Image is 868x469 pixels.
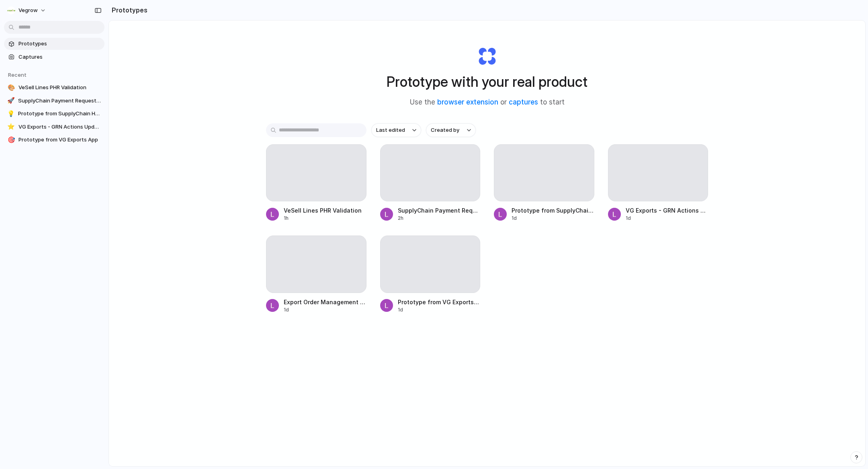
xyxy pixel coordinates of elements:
[398,298,481,306] span: Prototype from VG Exports App
[7,123,15,131] div: ⭐
[4,108,104,120] a: 💡Prototype from SupplyChain Home
[410,97,565,108] span: Use the or to start
[18,97,101,105] span: SupplyChain Payment Request Adjustments
[626,215,708,222] div: 1d
[426,123,476,137] button: Created by
[387,71,588,92] h1: Prototype with your real product
[18,123,101,131] span: VG Exports - GRN Actions Update
[398,306,481,313] div: 1d
[18,53,101,61] span: Captures
[509,98,538,106] a: captures
[380,236,481,313] a: Prototype from VG Exports App1d
[398,215,481,222] div: 2h
[18,6,38,14] span: Vegrow
[4,82,104,94] a: 🎨VeSell Lines PHR Validation
[4,121,104,133] a: ⭐VG Exports - GRN Actions Update
[8,72,27,78] span: Recent
[608,144,708,222] a: VG Exports - GRN Actions Update1d
[512,206,594,215] span: Prototype from SupplyChain Home
[380,144,481,222] a: SupplyChain Payment Request Adjustments2h
[371,123,421,137] button: Last edited
[284,298,366,306] span: Export Order Management Enhancement
[431,126,459,134] span: Created by
[7,136,15,144] div: 🎯
[266,236,366,313] a: Export Order Management Enhancement1d
[108,5,147,15] h2: Prototypes
[4,95,104,107] a: 🚀SupplyChain Payment Request Adjustments
[266,144,366,222] a: VeSell Lines PHR Validation1h
[18,40,101,48] span: Prototypes
[4,134,104,146] a: 🎯Prototype from VG Exports App
[18,136,101,144] span: Prototype from VG Exports App
[7,110,15,118] div: 💡
[18,110,101,118] span: Prototype from SupplyChain Home
[376,126,405,134] span: Last edited
[284,206,366,215] span: VeSell Lines PHR Validation
[4,38,104,50] a: Prototypes
[494,144,594,222] a: Prototype from SupplyChain Home1d
[398,206,481,215] span: SupplyChain Payment Request Adjustments
[4,51,104,63] a: Captures
[626,206,708,215] span: VG Exports - GRN Actions Update
[7,97,15,105] div: 🚀
[437,98,498,106] a: browser extension
[18,84,101,92] span: VeSell Lines PHR Validation
[512,215,594,222] div: 1d
[7,84,15,92] div: 🎨
[4,4,50,17] button: Vegrow
[284,215,366,222] div: 1h
[284,306,366,313] div: 1d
